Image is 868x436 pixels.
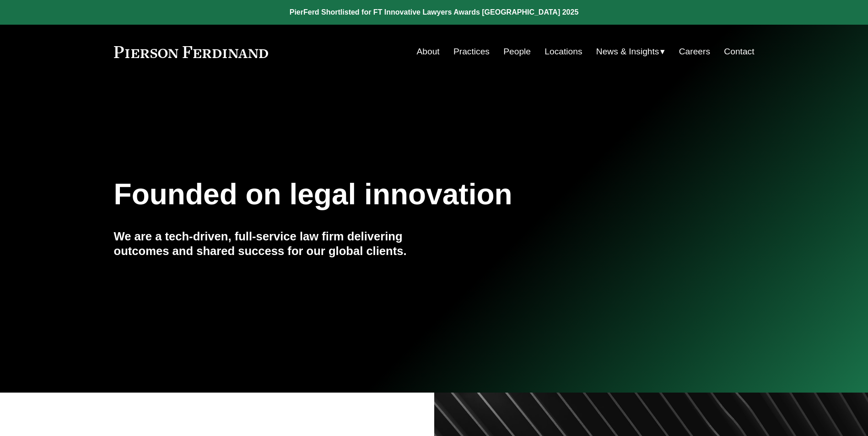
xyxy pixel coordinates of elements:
span: News & Insights [596,44,659,60]
a: About [417,43,440,60]
a: Practices [453,43,490,60]
a: folder dropdown [596,43,665,60]
a: Careers [679,43,710,60]
a: People [503,43,531,60]
a: Contact [724,43,754,60]
a: Locations [545,43,582,60]
h4: We are a tech-driven, full-service law firm delivering outcomes and shared success for our global... [114,229,434,259]
h1: Founded on legal innovation [114,178,648,211]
